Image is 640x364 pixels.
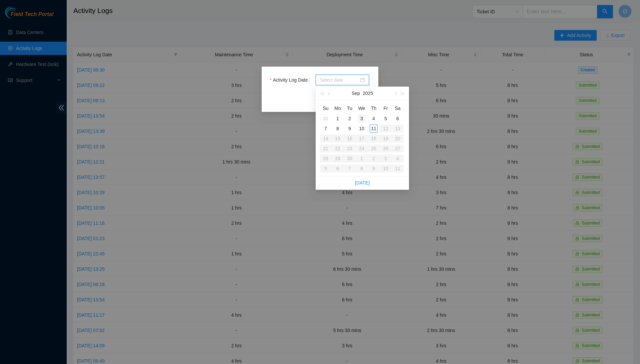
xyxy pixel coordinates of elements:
th: Fr [380,103,392,114]
td: 2025-09-04 [368,114,380,124]
td: 2025-09-06 [392,114,404,124]
input: Activity Log Date [320,76,359,84]
td: 2025-09-11 [368,124,380,134]
div: 6 [394,115,402,123]
td: 2025-09-08 [332,124,344,134]
td: 2025-09-10 [356,124,368,134]
button: 2025 [363,87,373,100]
div: 11 [370,125,378,133]
td: 2025-09-09 [344,124,356,134]
div: 2 [346,115,354,123]
td: 2025-09-07 [320,124,332,134]
div: 5 [382,115,390,123]
div: 1 [334,115,342,123]
div: 31 [322,115,330,123]
div: 10 [358,125,366,133]
div: 8 [334,125,342,133]
div: 9 [346,125,354,133]
td: 2025-09-03 [356,114,368,124]
a: [DATE] [355,180,370,185]
label: Activity Log Date [270,75,312,85]
td: 2025-09-05 [380,114,392,124]
th: We [356,103,368,114]
th: Su [320,103,332,114]
th: Sa [392,103,404,114]
td: 2025-09-02 [344,114,356,124]
td: 2025-08-31 [320,114,332,124]
th: Th [368,103,380,114]
button: Sep [352,87,360,100]
th: Tu [344,103,356,114]
td: 2025-09-01 [332,114,344,124]
th: Mo [332,103,344,114]
div: 4 [370,115,378,123]
div: 3 [358,115,366,123]
div: 7 [322,125,330,133]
